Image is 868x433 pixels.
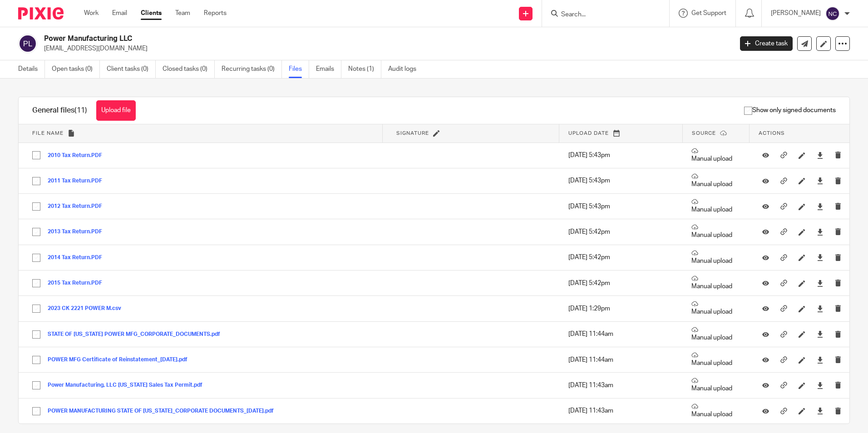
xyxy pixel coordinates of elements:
input: Select [28,198,45,215]
button: 2010 Tax Return.PDF [48,153,109,159]
a: Details [18,60,45,78]
p: [DATE] 5:43pm [568,151,674,160]
button: 2015 Tax Return.PDF [48,280,109,286]
button: STATE OF [US_STATE] POWER MFG_CORPORATE_DOCUMENTS.pdf [48,331,227,338]
span: Actions [759,131,785,136]
p: [DATE] 11:44am [568,355,674,364]
p: Manual upload [691,148,740,163]
a: Download [817,330,824,339]
button: Power Manufacturing, LLC [US_STATE] Sales Tax Permit.pdf [48,382,209,389]
button: 2023 CK 2221 POWER M.csv [48,305,128,312]
a: Email [112,9,127,18]
a: Download [817,202,824,211]
input: Select [28,351,45,369]
p: [DATE] 5:42pm [568,227,674,236]
span: File name [32,131,64,136]
p: Manual upload [691,224,740,240]
a: Work [84,9,99,18]
p: Manual upload [691,326,740,342]
span: Show only signed documents [744,106,836,115]
span: Signature [396,131,429,136]
input: Select [28,275,45,292]
a: Clients [141,9,162,18]
p: Manual upload [691,377,740,393]
p: [DATE] 11:43am [568,406,674,415]
a: Closed tasks (0) [163,60,215,78]
p: [EMAIL_ADDRESS][DOMAIN_NAME] [44,44,726,53]
p: [PERSON_NAME] [771,9,821,18]
p: Manual upload [691,250,740,266]
input: Select [28,300,45,317]
p: Manual upload [691,352,740,368]
input: Select [28,377,45,394]
a: Download [817,381,824,390]
a: Audit logs [388,60,423,78]
a: Download [817,227,824,236]
a: Download [817,253,824,262]
p: [DATE] 5:43pm [568,176,674,185]
p: [DATE] 1:29pm [568,304,674,313]
a: Files [289,60,309,78]
a: Download [817,406,824,415]
img: svg%3E [825,6,840,21]
a: Download [817,279,824,288]
h1: General files [32,106,87,115]
a: Recurring tasks (0) [222,60,282,78]
h2: Power Manufacturing LLC [44,34,590,44]
a: Download [817,176,824,185]
p: Manual upload [691,300,740,316]
span: (11) [74,107,87,114]
a: Reports [204,9,227,18]
img: svg%3E [18,34,37,53]
span: Source [692,131,716,136]
a: Download [817,304,824,313]
a: Create task [740,36,793,51]
input: Select [28,403,45,420]
a: Emails [316,60,341,78]
p: Manual upload [691,173,740,189]
input: Select [28,326,45,343]
input: Select [28,147,45,164]
p: [DATE] 5:42pm [568,253,674,262]
input: Search [560,11,642,19]
a: Open tasks (0) [52,60,100,78]
p: Manual upload [691,275,740,291]
a: Download [817,151,824,160]
span: Upload date [568,131,609,136]
a: Client tasks (0) [107,60,156,78]
p: Manual upload [691,198,740,214]
p: [DATE] 5:42pm [568,279,674,288]
button: Upload file [96,100,136,121]
img: Pixie [18,7,64,20]
button: POWER MFG Certificate of Reinstatement_[DATE].pdf [48,357,194,363]
button: 2012 Tax Return.PDF [48,203,109,210]
input: Select [28,223,45,241]
p: Manual upload [691,403,740,419]
a: Notes (1) [348,60,381,78]
input: Select [28,172,45,190]
button: 2013 Tax Return.PDF [48,229,109,235]
button: 2014 Tax Return.PDF [48,255,109,261]
a: Team [175,9,190,18]
p: [DATE] 11:43am [568,381,674,390]
button: POWER MANUFACTURING STATE OF [US_STATE]_CORPORATE DOCUMENTS_[DATE].pdf [48,408,281,414]
p: [DATE] 11:44am [568,330,674,339]
p: [DATE] 5:43pm [568,202,674,211]
input: Select [28,249,45,266]
button: 2011 Tax Return.PDF [48,178,109,184]
span: Get Support [691,10,726,16]
a: Download [817,355,824,364]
